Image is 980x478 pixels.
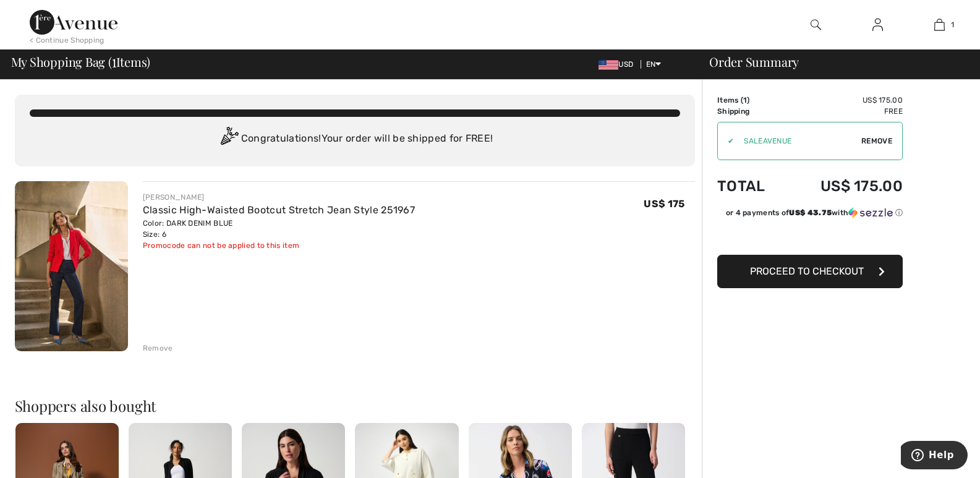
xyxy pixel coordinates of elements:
[143,343,173,354] div: Remove
[30,10,117,35] img: 1ère Avenue
[750,265,864,277] span: Proceed to Checkout
[15,398,695,413] h2: Shoppers also bought
[112,53,116,69] span: 1
[143,218,415,240] div: Color: DARK DENIM BLUE Size: 6
[848,207,893,218] img: Sezzle
[694,56,973,68] div: Order Summary
[743,96,747,105] span: 1
[143,204,415,216] a: Classic High-Waisted Bootcut Stretch Jean Style 251967
[734,122,861,160] input: Promo code
[717,165,785,207] td: Total
[861,135,892,147] span: Remove
[951,19,954,30] span: 1
[30,35,104,46] div: < Continue Shopping
[15,181,128,351] img: Classic High-Waisted Bootcut Stretch Jean Style 251967
[811,17,821,32] img: search the website
[11,56,151,68] span: My Shopping Bag ( Items)
[143,240,415,251] div: Promocode can not be applied to this item
[717,223,903,250] iframe: PayPal-paypal
[785,95,903,106] td: US$ 175.00
[717,106,785,117] td: Shipping
[718,135,734,147] div: ✔
[30,127,680,152] div: Congratulations! Your order will be shipped for FREE!
[863,17,893,33] a: Sign In
[717,95,785,106] td: Items ( )
[646,60,662,69] span: EN
[901,441,968,472] iframe: Opens a widget where you can find more information
[909,17,969,32] a: 1
[872,17,883,32] img: My Info
[717,255,903,288] button: Proceed to Checkout
[785,106,903,117] td: Free
[599,60,638,69] span: USD
[644,198,684,210] span: US$ 175
[717,207,903,223] div: or 4 payments ofUS$ 43.75withSezzle Click to learn more about Sezzle
[726,207,903,218] div: or 4 payments of with
[143,192,415,203] div: [PERSON_NAME]
[216,127,241,152] img: Congratulation2.svg
[789,208,832,217] span: US$ 43.75
[599,60,618,70] img: US Dollar
[785,165,903,207] td: US$ 175.00
[934,17,945,32] img: My Bag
